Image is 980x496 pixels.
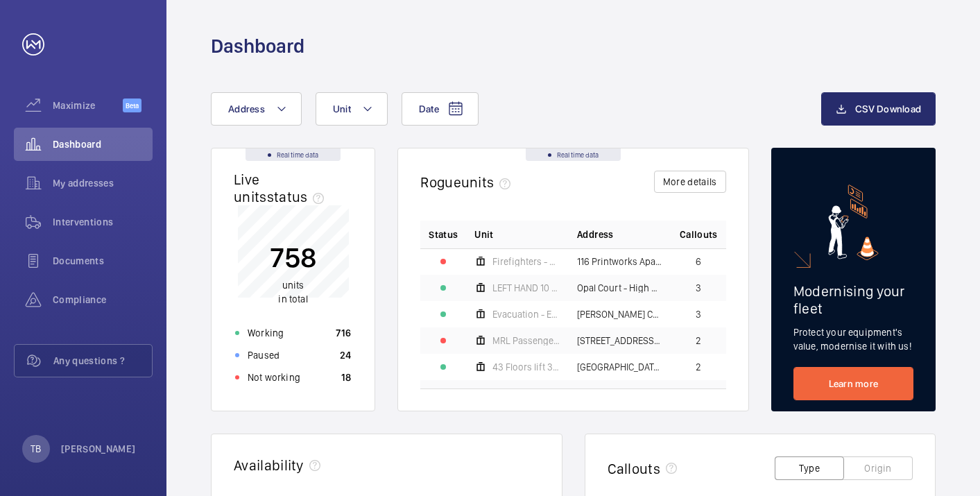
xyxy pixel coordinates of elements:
p: Paused [248,348,280,362]
button: Address [211,92,302,126]
span: [PERSON_NAME] Court - High Risk Building - [PERSON_NAME][GEOGRAPHIC_DATA] [577,309,663,319]
span: Unit [333,103,351,114]
span: 3 [696,283,701,293]
button: CSV Download [821,92,936,126]
span: 3 [696,309,701,319]
h1: Dashboard [211,33,304,59]
p: 758 [270,240,317,275]
span: Dashboard [53,137,153,151]
p: [PERSON_NAME] [61,442,136,456]
h2: Callouts [608,460,661,477]
span: 116 Printworks Apartments Flats 1-65 - High Risk Building - 116 Printworks Apartments Flats 1-65 [577,257,663,266]
p: Working [248,326,284,340]
p: Protect your equipment's value, modernise it with us! [793,325,913,353]
a: Learn more [793,367,913,400]
span: Opal Court - High Risk Building - Opal Court [577,283,663,293]
span: [STREET_ADDRESS] - [STREET_ADDRESS] [577,336,663,345]
span: LEFT HAND 10 Floors Machine Roomless [492,283,560,293]
h2: Availability [234,456,304,474]
button: Unit [316,92,388,126]
span: Any questions ? [53,354,152,368]
span: 2 [696,336,701,345]
h2: Live units [234,171,329,205]
h2: Rogue [420,173,516,191]
p: Not working [248,370,300,384]
button: More details [654,171,726,193]
span: MRL Passenger Lift SELE [492,336,560,345]
p: in total [270,278,317,306]
p: Status [429,228,458,241]
span: Evacuation - EPL Passenger Lift No 2 [492,309,560,319]
span: 6 [696,257,701,266]
h2: Modernising your fleet [793,282,913,317]
span: 43 Floors lift 3 right hand [492,362,560,372]
span: Documents [53,254,153,268]
p: 18 [341,370,352,384]
span: units [282,280,304,291]
p: 716 [336,326,351,340]
img: marketing-card.svg [828,185,879,260]
span: Date [419,103,439,114]
span: units [461,173,517,191]
span: Address [228,103,265,114]
span: status [267,188,330,205]
span: Interventions [53,215,153,229]
span: Address [577,228,613,241]
p: 24 [340,348,352,362]
p: TB [31,442,41,456]
span: Compliance [53,293,153,307]
span: My addresses [53,176,153,190]
div: Real time data [526,148,621,161]
span: Maximize [53,99,123,112]
button: Date [402,92,479,126]
span: CSV Download [855,103,921,114]
div: Real time data [246,148,341,161]
button: Type [775,456,844,480]
span: [GEOGRAPHIC_DATA] - [GEOGRAPHIC_DATA] [577,362,663,372]
span: Firefighters - EPL Flats 1-65 No 1 [492,257,560,266]
span: Unit [474,228,493,241]
span: Beta [123,99,141,112]
span: Callouts [680,228,718,241]
span: 2 [696,362,701,372]
button: Origin [843,456,913,480]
